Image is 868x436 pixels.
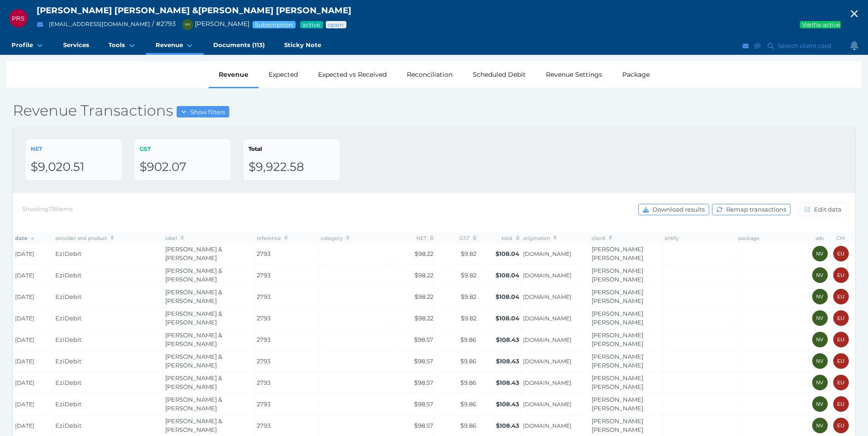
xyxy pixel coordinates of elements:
[13,243,54,265] td: [DATE]
[833,396,849,412] div: External user
[837,315,845,321] span: EU
[523,401,588,408] span: [DOMAIN_NAME]
[11,41,33,49] span: Profile
[461,250,476,257] span: $9.82
[460,422,476,429] span: $9.86
[663,233,736,243] th: entity
[496,422,519,429] span: $108.43
[724,206,790,213] span: Remap transactions
[833,418,849,433] div: External user
[496,271,519,279] span: $108.04
[156,41,183,49] span: Revenue
[463,61,536,88] div: Scheduled Debit
[55,293,81,300] span: EziDebit
[414,422,433,429] span: $98.57
[816,294,824,299] span: NV
[13,393,54,415] td: [DATE]
[188,108,229,116] span: Show filters
[55,314,81,322] span: EziDebit
[712,204,791,215] button: Remap transactions
[34,19,46,30] button: Email
[255,351,319,372] td: 2793
[255,265,319,286] td: 2793
[816,401,824,407] span: NV
[37,5,190,16] span: [PERSON_NAME] [PERSON_NAME]
[55,235,114,241] span: provider and product
[741,40,750,52] button: Email
[165,417,222,434] span: [PERSON_NAME] & [PERSON_NAME]
[415,250,433,257] span: $98.22
[521,329,590,351] td: JohnDoonan.cm
[461,293,476,300] span: $9.82
[165,331,222,348] span: [PERSON_NAME] & [PERSON_NAME]
[837,401,845,407] span: EU
[753,40,762,52] button: SMS
[185,22,190,27] span: NV
[816,380,824,385] span: NV
[833,246,849,261] div: External user
[736,233,809,243] th: package
[521,286,590,308] td: JohnDoonan.cm
[812,246,828,261] div: Nancy Vos
[521,243,590,265] td: JohnDoonan.cm
[13,308,54,329] td: [DATE]
[837,423,845,428] span: EU
[812,353,828,369] div: Nancy Vos
[248,145,262,152] span: Total
[13,265,54,286] td: [DATE]
[255,308,319,329] td: 2793
[592,235,612,241] span: client
[461,314,476,322] span: $9.82
[213,41,265,49] span: Documents (113)
[496,250,519,257] span: $108.04
[812,332,828,347] div: Nancy Vos
[416,235,433,241] span: NET
[165,310,222,326] span: [PERSON_NAME] & [PERSON_NAME]
[833,332,849,347] div: External user
[15,235,34,241] span: date
[496,357,519,365] span: $108.43
[284,41,321,49] span: Sticky Note
[496,379,519,386] span: $108.43
[55,271,81,279] span: EziDebit
[651,206,709,213] span: Download results
[523,379,588,387] span: [DOMAIN_NAME]
[837,358,845,364] span: EU
[830,233,852,243] th: CM
[146,37,204,55] a: Revenue
[776,42,836,49] span: Search client card
[812,418,828,433] div: Nancy Vos
[592,374,643,391] a: [PERSON_NAME] [PERSON_NAME]
[397,61,463,88] div: Reconciliation
[592,288,643,305] a: [PERSON_NAME] [PERSON_NAME]
[13,351,54,372] td: [DATE]
[523,250,588,258] span: [DOMAIN_NAME]
[321,235,350,241] span: category
[255,329,319,351] td: 2793
[55,336,81,343] span: EziDebit
[415,314,433,322] span: $98.22
[592,245,643,262] a: [PERSON_NAME] [PERSON_NAME]
[13,372,54,393] td: [DATE]
[592,396,643,412] a: [PERSON_NAME] [PERSON_NAME]
[812,375,828,390] div: Nancy Vos
[812,396,828,412] div: Nancy Vos
[257,357,317,366] span: 2793
[204,37,275,55] a: Documents (113)
[415,271,433,279] span: $98.22
[55,250,81,257] span: EziDebit
[165,267,222,283] span: [PERSON_NAME] & [PERSON_NAME]
[165,288,222,305] span: [PERSON_NAME] & [PERSON_NAME]
[496,293,519,300] span: $108.04
[54,37,99,55] a: Services
[31,145,42,152] span: NET
[521,351,590,372] td: JohnDoonan.cm
[592,267,643,283] a: [PERSON_NAME] [PERSON_NAME]
[460,400,476,408] span: $9.86
[257,335,317,345] span: 2793
[12,15,24,22] span: PRS
[460,336,476,343] span: $9.86
[523,315,588,322] span: [DOMAIN_NAME]
[55,400,81,408] span: EziDebit
[257,235,288,241] span: reference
